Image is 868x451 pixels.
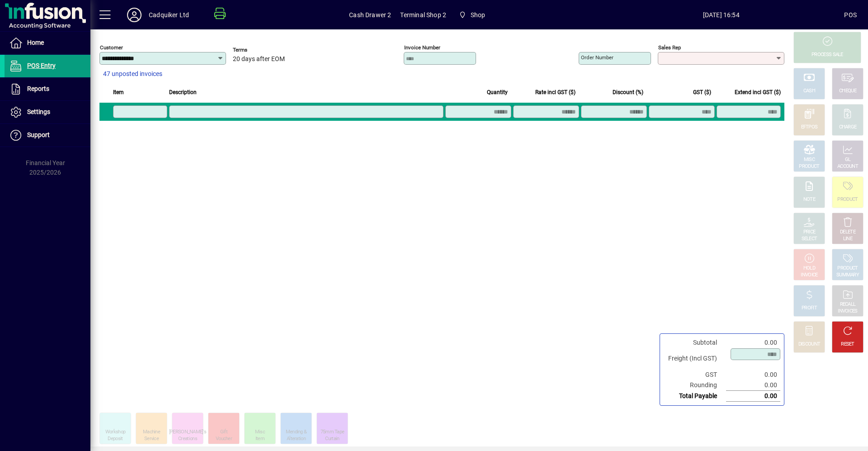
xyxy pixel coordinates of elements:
[321,429,344,436] div: 75mm Tape
[255,436,264,442] div: Item
[100,44,123,51] mat-label: Customer
[664,380,726,391] td: Rounding
[726,380,780,391] td: 0.00
[837,265,858,272] div: PRODUCT
[233,47,287,53] span: Terms
[487,87,508,97] span: Quantity
[5,78,90,100] a: Reports
[801,124,818,131] div: EFTPOS
[735,87,781,97] span: Extend incl GST ($)
[840,301,856,308] div: RECALL
[27,62,56,69] span: POS Entry
[803,265,815,272] div: HOLD
[664,370,726,380] td: GST
[803,88,815,95] div: CASH
[108,436,123,442] div: Deposit
[233,56,285,63] span: 20 days after EOM
[27,131,50,138] span: Support
[455,7,489,23] span: Shop
[325,436,339,442] div: Curtain
[803,196,815,203] div: NOTE
[255,429,265,436] div: Misc
[840,229,855,236] div: DELETE
[802,236,817,242] div: SELECT
[837,163,858,170] div: ACCOUNT
[216,436,232,442] div: Voucher
[5,32,90,54] a: Home
[287,436,306,442] div: Alteration
[664,391,726,402] td: Total Payable
[471,8,486,22] span: Shop
[811,52,843,58] div: PROCESS SALE
[839,124,857,131] div: CHARGE
[658,44,681,51] mat-label: Sales rep
[113,87,124,97] span: Item
[5,124,90,147] a: Support
[664,337,726,348] td: Subtotal
[841,341,854,348] div: RESET
[404,44,440,51] mat-label: Invoice number
[5,101,90,123] a: Settings
[726,370,780,380] td: 0.00
[838,308,857,315] div: INVOICES
[400,8,446,22] span: Terminal Shop 2
[103,69,162,79] span: 47 unposted invoices
[836,272,859,279] div: SUMMARY
[843,236,852,242] div: LINE
[802,305,817,312] div: PROFIT
[144,436,159,442] div: Service
[804,157,815,163] div: MISC
[99,66,166,82] button: 47 unposted invoices
[169,87,197,97] span: Description
[845,157,851,163] div: GL
[27,39,44,46] span: Home
[220,429,227,436] div: Gift
[535,87,576,97] span: Rate incl GST ($)
[693,87,711,97] span: GST ($)
[349,8,391,22] span: Cash Drawer 2
[801,272,817,279] div: INVOICE
[286,429,307,436] div: Mending &
[149,8,189,22] div: Cadquiker Ltd
[844,8,857,22] div: POS
[169,429,207,436] div: [PERSON_NAME]'s
[839,88,856,95] div: CHEQUE
[726,391,780,402] td: 0.00
[798,341,820,348] div: DISCOUNT
[120,7,149,23] button: Profile
[178,436,197,442] div: Creations
[27,108,50,115] span: Settings
[143,429,160,436] div: Machine
[837,196,858,203] div: PRODUCT
[803,229,816,236] div: PRICE
[581,54,613,61] mat-label: Order number
[27,85,49,92] span: Reports
[105,429,125,436] div: Workshop
[613,87,643,97] span: Discount (%)
[664,348,726,370] td: Freight (Incl GST)
[598,8,844,22] span: [DATE] 16:54
[799,163,819,170] div: PRODUCT
[726,337,780,348] td: 0.00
